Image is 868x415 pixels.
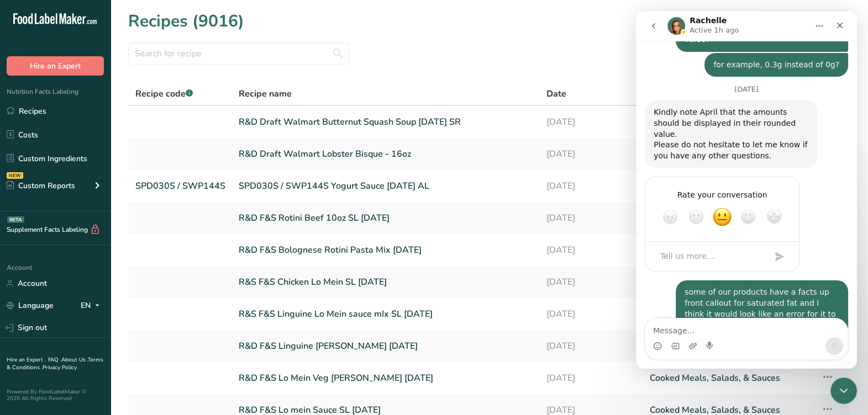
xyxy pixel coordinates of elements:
[546,174,636,198] a: [DATE]
[7,172,23,179] div: NEW
[239,174,533,198] a: SPD030S / SWP144S Yogurt Sauce [DATE] AL
[636,11,857,369] iframe: Intercom live chat
[135,88,193,100] span: Recipe code
[61,356,88,364] a: About Us .
[546,206,636,230] a: [DATE]
[7,296,54,315] a: Language
[546,270,636,294] a: [DATE]
[239,206,533,230] a: R&D F&S Rotini Beef 10oz SL [DATE]
[546,366,636,390] a: [DATE]
[7,56,104,76] button: Hire an Expert
[7,180,75,191] div: Custom Reports
[239,270,533,294] a: R&S F&S Chicken Lo Mein SL [DATE]
[135,174,225,198] a: SPD030S / SWP144S
[128,42,349,65] input: Search for recipe
[546,142,636,166] a: [DATE]
[81,299,104,312] div: EN
[128,9,244,34] h1: Recipes (9016)
[239,302,533,326] a: R&S F&S Linguine Lo Mein sauce mIx SL [DATE]
[239,366,533,390] a: R&D F&S Lo Mein Veg [PERSON_NAME] [DATE]
[7,389,104,402] div: Powered By FoodLabelMaker © 2025 All Rights Reserved
[239,87,292,100] span: Recipe name
[650,366,808,390] a: Cooked Meals, Salads, & Sauces
[239,110,533,134] a: R&D Draft Walmart Butternut Squash Soup [DATE] SR
[546,302,636,326] a: [DATE]
[239,334,533,358] a: R&D F&S Linguine [PERSON_NAME] [DATE]
[546,87,566,100] span: Date
[546,110,636,134] a: [DATE]
[239,142,533,166] a: R&D Draft Walmart Lobster Bisque - 16oz
[546,238,636,262] a: [DATE]
[239,238,533,262] a: R&D F&S Bolognese Rotini Pasta Mix [DATE]
[830,377,857,404] iframe: Intercom live chat
[48,356,61,364] a: FAQ .
[43,364,77,371] a: Privacy Policy
[7,356,103,371] a: Terms & Conditions .
[7,356,46,364] a: Hire an Expert .
[7,216,24,223] div: BETA
[546,334,636,358] a: [DATE]
[757,10,850,33] button: Add new recipe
